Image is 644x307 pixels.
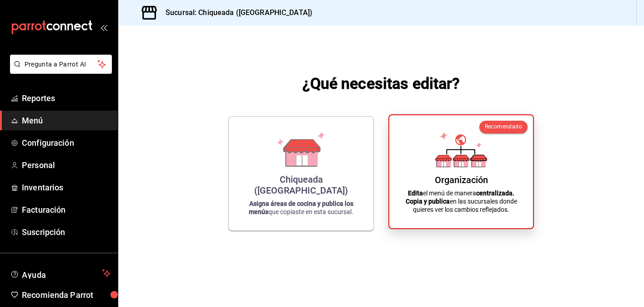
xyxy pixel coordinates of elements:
p: que copiaste en esta sucursal. [240,200,362,216]
a: Pregunta a Parrot AI [6,66,112,76]
span: Facturación [22,204,111,216]
button: open_drawer_menu [100,24,107,31]
span: Menú [22,114,111,127]
span: Recomendado [485,123,522,130]
span: Reportes [22,92,111,104]
h3: Sucursal: Chiqueada ([GEOGRAPHIC_DATA]) [158,7,312,18]
span: Inventarios [22,181,111,194]
span: Ayuda [22,268,99,279]
span: Personal [22,159,111,171]
div: Organización [435,174,488,185]
span: Recomienda Parrot [22,289,111,301]
strong: Copia y publica [406,198,450,205]
h1: ¿Qué necesitas editar? [302,72,460,94]
span: Suscripción [22,226,111,238]
span: Pregunta a Parrot AI [25,60,98,69]
div: Chiqueada ([GEOGRAPHIC_DATA]) [240,174,362,196]
strong: centralizada. [476,189,514,197]
p: el menú de manera en las sucursales donde quieres ver los cambios reflejados. [400,189,522,214]
span: Configuración [22,137,111,149]
strong: Edita [408,189,423,197]
strong: Asigna áreas de cocina y publica los menús [249,200,353,215]
button: Pregunta a Parrot AI [10,55,112,74]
